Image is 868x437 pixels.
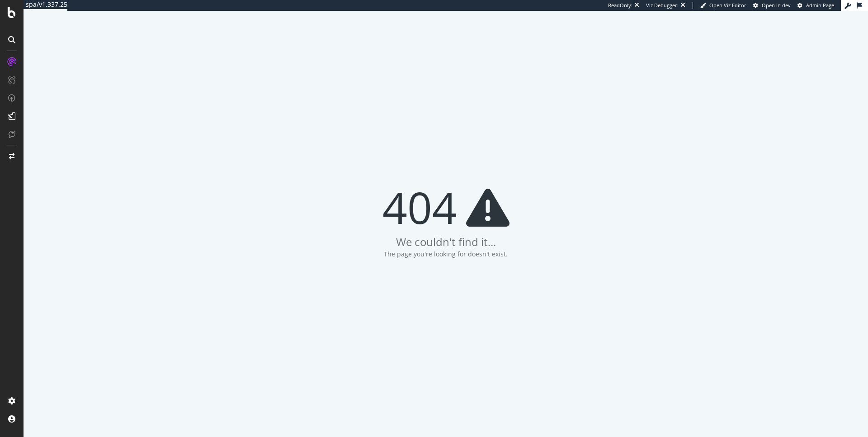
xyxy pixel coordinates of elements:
[396,234,496,250] div: We couldn't find it...
[700,2,746,9] a: Open Viz Editor
[806,2,834,9] span: Admin Page
[709,2,746,9] span: Open Viz Editor
[608,2,632,9] div: ReadOnly:
[384,250,508,259] div: The page you're looking for doesn't exist.
[646,2,679,9] div: Viz Debugger:
[762,2,791,9] span: Open in dev
[753,2,791,9] a: Open in dev
[382,185,509,230] div: 404
[797,2,834,9] a: Admin Page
